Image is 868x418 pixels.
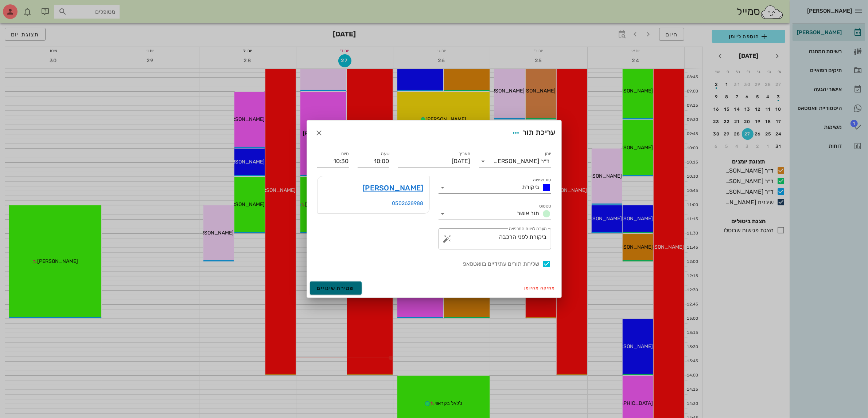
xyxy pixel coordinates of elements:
[522,283,558,293] button: מחיקה מהיומן
[439,208,551,220] div: סטטוסתור אושר
[517,210,540,217] span: תור אושר
[439,182,551,193] div: סוג פגישהביקורת
[362,182,423,194] a: [PERSON_NAME]
[539,204,551,209] label: סטטוס
[459,151,470,157] label: תאריך
[341,151,349,157] label: סיום
[525,285,556,291] span: מחיקה מהיומן
[533,177,551,183] label: סוג פגישה
[381,151,389,157] label: שעה
[545,151,551,157] label: יומן
[317,285,355,291] span: שמירת שינויים
[310,281,362,295] button: שמירת שינויים
[392,200,424,206] a: 0502628988
[509,126,555,139] div: עריכת תור
[317,260,540,268] label: שליחת תורים עתידיים בוואטסאפ
[509,226,546,232] label: הערה לצוות המרפאה
[479,155,551,167] div: יומןד״ר [PERSON_NAME]
[522,184,540,190] span: ביקורת
[494,158,550,165] div: ד״ר [PERSON_NAME]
